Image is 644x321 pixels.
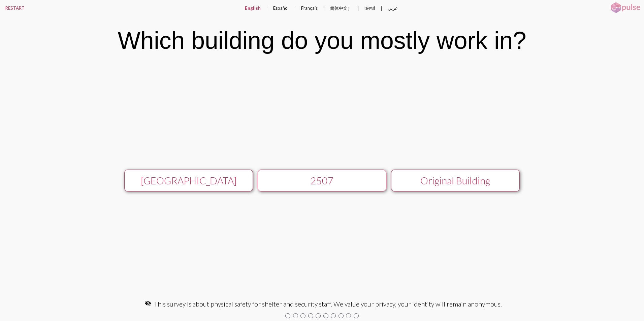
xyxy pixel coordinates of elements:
button: 2507 [258,170,386,191]
img: pulsehorizontalsmall.png [609,2,642,14]
button: [GEOGRAPHIC_DATA] [124,170,253,191]
mat-icon: visibility_off [145,300,151,307]
button: Original Building [391,170,520,191]
div: [GEOGRAPHIC_DATA] [131,175,246,186]
span: This survey is about physical safety for shelter and security staff. We value your privacy, your ... [154,300,502,308]
div: Original Building [398,175,513,186]
div: Which building do you mostly work in? [118,27,526,54]
div: 2507 [264,175,379,186]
